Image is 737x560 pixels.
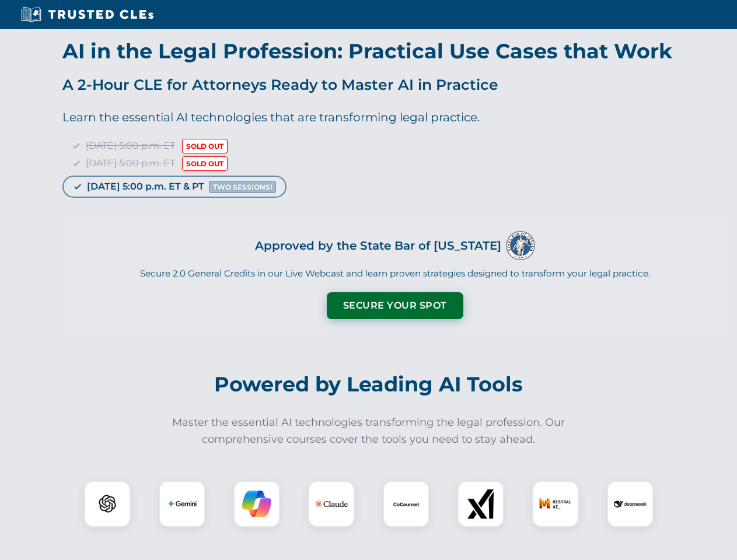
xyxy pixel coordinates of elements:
div: DeepSeek [607,481,654,527]
img: ChatGPT Logo [90,487,124,521]
div: xAI [457,481,504,527]
h2: Powered by Leading AI Tools [46,364,692,405]
div: ChatGPT [84,481,131,527]
img: Gemini Logo [167,489,197,519]
div: Claude [308,481,355,527]
img: Logo [506,231,535,260]
img: DeepSeek Logo [614,488,647,520]
p: Master the essential AI technologies transforming the legal profession. Our comprehensive courses... [165,414,573,448]
img: CoCounsel Logo [392,489,421,519]
div: Copilot [233,481,280,527]
img: Copilot Logo [242,489,271,519]
span: SOLD OUT [182,139,228,153]
img: Mistral AI Logo [539,488,572,520]
img: xAI Logo [466,489,495,519]
div: Mistral AI [532,481,579,527]
img: Trusted CLEs [18,6,157,23]
img: Claude Logo [315,488,348,520]
span: [DATE] 5:00 p.m. ET [86,157,175,169]
button: Secure Your Spot [327,292,463,319]
div: Gemini [159,481,205,527]
p: A 2-Hour CLE for Attorneys Ready to Master AI in Practice [62,73,728,96]
p: Learn the essential AI technologies that are transforming legal practice. [62,108,728,127]
span: SOLD OUT [182,156,228,171]
div: CoCounsel [383,481,429,527]
h1: AI in the Legal Profession: Practical Use Cases that Work [62,41,728,61]
span: [DATE] 5:00 p.m. ET [86,140,175,151]
p: Secure 2.0 General Credits in our Live Webcast and learn proven strategies designed to transform ... [77,267,713,281]
h3: Approved by the State Bar of [US_STATE] [255,235,501,256]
